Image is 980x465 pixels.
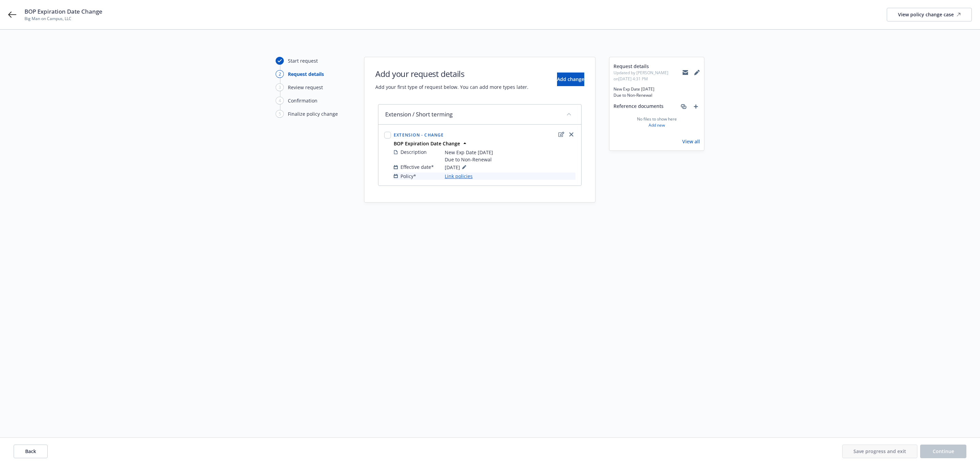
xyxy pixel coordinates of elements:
[288,57,318,64] div: Start request
[288,84,323,91] div: Review request
[288,110,338,117] div: Finalize policy change
[557,130,565,139] a: edit
[842,445,917,458] button: Save progress and exit
[24,7,102,16] span: BOP Expiration Date Change
[445,149,494,163] span: New Exp Date [DATE] Due to Non-Renewal
[394,140,460,147] strong: BOP Expiration Date Change
[385,110,453,118] span: Extension / Short terming
[394,132,444,138] span: Extension - Change
[276,110,284,118] div: 5
[288,70,324,78] div: Request details
[276,97,284,105] div: 4
[649,122,665,128] a: Add new
[853,448,906,454] span: Save progress and exit
[933,448,954,454] span: Continue
[637,116,677,122] span: No files to show here
[557,76,584,82] span: Add change
[445,163,468,171] span: [DATE]
[563,109,574,119] button: collapse content
[614,70,682,82] span: Updated by [PERSON_NAME] on [DATE] 4:31 PM
[567,130,575,139] a: close
[375,83,528,91] span: Add your first type of request below. You can add more types later.
[920,445,966,458] button: Continue
[378,105,581,125] div: Extension / Short termingcollapse content
[14,445,48,458] button: Back
[401,163,434,171] span: Effective date*
[401,173,416,180] span: Policy*
[682,138,700,145] a: View all
[692,102,700,111] a: add
[887,8,972,21] a: View policy change case
[401,148,427,156] span: Description
[680,102,688,111] a: associate
[276,83,284,91] div: 3
[614,63,682,70] span: Request details
[445,173,473,180] a: Link policies
[375,68,528,79] h1: Add your request details
[288,97,317,104] div: Confirmation
[24,16,102,22] span: Big Man on Campus, LLC
[557,73,584,86] button: Add change
[898,8,961,21] div: View policy change case
[25,448,36,454] span: Back
[614,86,700,98] span: New Exp Date [DATE] Due to Non-Renewal
[614,102,664,111] span: Reference documents
[276,70,284,78] div: 2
